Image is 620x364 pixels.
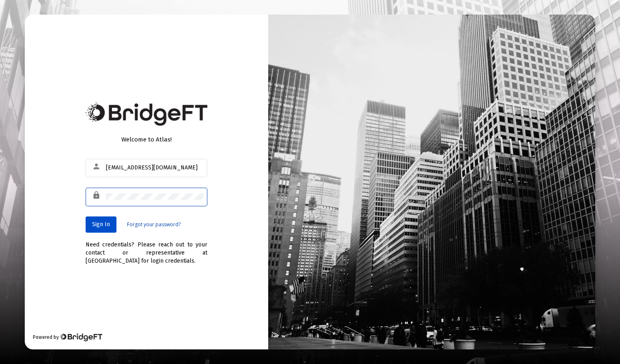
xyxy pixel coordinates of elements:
div: Powered by [33,333,102,341]
input: Email or Username [106,165,203,171]
div: Welcome to Atlas! [86,135,207,143]
img: Bridge Financial Technology Logo [86,103,207,126]
button: Sign In [86,216,116,233]
span: Sign In [92,221,110,228]
a: Forgot your password? [127,221,181,229]
img: Bridge Financial Technology Logo [60,333,102,341]
mat-icon: lock [92,191,102,200]
mat-icon: person [92,162,102,171]
div: Need credentials? Please reach out to your contact or representative at [GEOGRAPHIC_DATA] for log... [86,233,207,265]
